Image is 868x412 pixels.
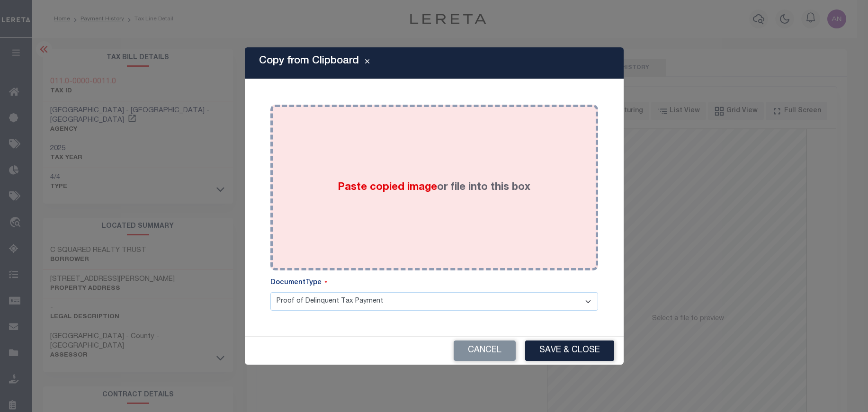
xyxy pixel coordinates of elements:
label: or file into this box [338,180,530,196]
button: Close [359,57,376,69]
button: Cancel [454,340,516,361]
h5: Copy from Clipboard [259,55,359,67]
span: Paste copied image [338,182,437,193]
button: Save & Close [525,340,614,361]
label: DocumentType [270,278,327,288]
